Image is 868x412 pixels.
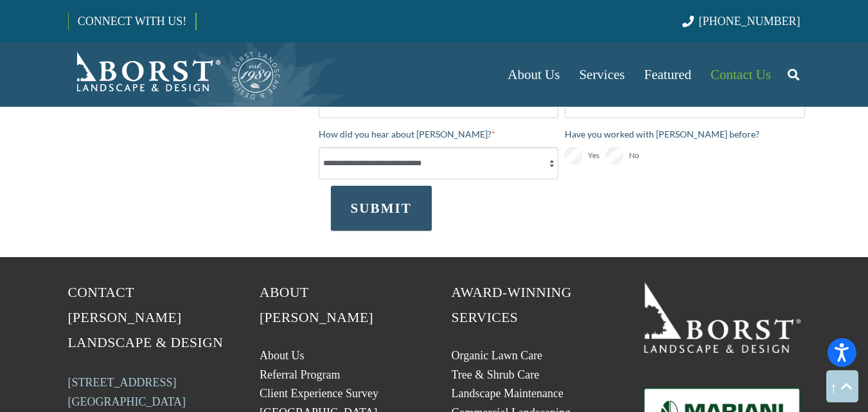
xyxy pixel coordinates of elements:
input: Yes [565,147,582,165]
span: Have you worked with [PERSON_NAME] before? [565,129,759,139]
span: No [629,148,639,163]
a: About Us [498,42,569,107]
a: Referral Program [260,368,340,381]
a: Organic Lawn Care [452,349,543,362]
a: Featured [635,42,701,107]
span: Contact Us [711,67,771,82]
a: About Us [260,349,305,362]
span: About [PERSON_NAME] [260,285,373,325]
span: Award-Winning Services [452,285,572,325]
a: Client Experience Survey [260,387,378,400]
a: Landscape Maintenance [452,387,563,400]
span: How did you hear about [PERSON_NAME]? [319,129,492,139]
a: Back to top [826,370,858,402]
span: Featured [644,67,691,82]
span: Contact [PERSON_NAME] Landscape & Design [68,285,224,350]
a: [PHONE_NUMBER] [682,15,800,28]
a: Contact Us [701,42,781,107]
a: 19BorstLandscape_Logo_W [643,280,801,352]
select: How did you hear about [PERSON_NAME]?* [319,147,559,179]
input: No [606,147,623,165]
button: SUBMIT [331,186,432,231]
span: Yes [588,148,599,163]
a: Search [781,58,806,91]
span: [PHONE_NUMBER] [699,15,801,28]
a: CONNECT WITH US! [69,6,195,37]
a: [STREET_ADDRESS][GEOGRAPHIC_DATA] [68,376,186,408]
span: About Us [508,67,560,82]
a: Services [569,42,634,107]
span: Services [579,67,624,82]
a: Borst-Logo [68,49,281,100]
a: Tree & Shrub Care [452,368,540,381]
